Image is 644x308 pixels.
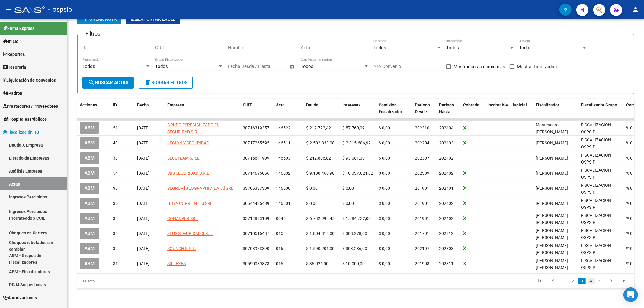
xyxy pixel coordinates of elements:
[113,141,118,145] span: 48
[80,243,99,254] button: ABM
[559,276,569,286] li: page 1
[626,231,633,236] span: % 0
[536,201,568,206] span: Thompson Adrian
[82,30,103,38] h3: Filtros
[137,216,149,221] span: [DATE]
[80,213,99,224] button: ABM
[439,261,453,266] span: 202311
[379,103,402,114] span: Comisión Fiscalizador
[82,64,95,69] span: Todos
[485,99,509,119] datatable-header-cell: Incobrable
[274,99,304,119] datatable-header-cell: Acta
[597,278,604,284] a: 5
[85,201,95,206] span: ABM
[588,278,595,284] a: 4
[439,141,453,145] span: 202403
[623,287,638,302] div: Open Intercom Messenger
[519,45,532,50] span: Todos
[453,63,505,70] span: Mostrar actas eliminadas
[626,171,633,176] span: % 0
[415,216,429,221] span: 201901
[243,156,269,160] span: 30716641909
[80,167,99,179] button: ABM
[3,90,22,97] span: Padrón
[137,171,149,176] span: [DATE]
[80,152,99,164] button: ABM
[379,125,390,130] span: $ 0,00
[379,261,390,266] span: $ 0,00
[342,141,371,145] span: $ 2.815.686,92
[536,258,568,270] span: zoroza nadia Estefania
[379,171,390,176] span: $ 0,00
[536,243,568,255] span: zoroza nadia Estefania
[569,276,578,286] li: page 2
[243,201,269,206] span: 30644435489
[276,103,285,107] span: Acta
[517,63,561,70] span: Mostrar totalizadores
[276,186,290,191] span: 146500
[626,246,633,251] span: % 0
[243,216,269,221] span: 33714833109
[536,103,559,107] span: Fiscalizador
[289,63,296,70] button: Open calendar
[439,171,453,176] span: 202402
[137,125,149,130] span: [DATE]
[137,201,149,206] span: [DATE]
[626,201,633,206] span: % 0
[306,171,335,176] span: $ 9.188.466,98
[626,156,633,160] span: % 0
[306,103,319,107] span: Deuda
[85,125,95,131] span: ABM
[376,99,412,119] datatable-header-cell: Comisión Fiscalizador
[167,261,186,266] span: SRL EXES
[137,141,149,145] span: [DATE]
[581,153,611,164] span: FISCALIZACION OSPSIP
[5,6,12,13] mat-icon: menu
[342,246,367,251] span: $ 303.286,00
[569,278,577,284] a: 2
[437,99,461,119] datatable-header-cell: Período Hasta
[137,186,149,191] span: [DATE]
[228,64,252,69] input: Fecha inicio
[578,276,587,286] li: page 3
[77,274,187,289] div: 60 total
[3,51,25,58] span: Reportes
[144,79,151,86] mat-icon: delete
[80,137,99,148] button: ABM
[632,6,639,13] mat-icon: person
[342,186,354,191] span: $ 0,00
[342,171,373,176] span: $ 10.337.021,02
[131,16,175,22] span: Exportar EXCEL
[626,186,633,191] span: % 0
[439,103,454,114] span: Período Hasta
[536,141,568,145] span: Thompson Adrian
[342,125,365,130] span: $ 87.760,09
[439,216,453,221] span: 202402
[415,246,429,251] span: 202107
[82,16,117,22] span: Crear Acta
[167,122,220,134] span: GRUPO ESPECIALIZADO EN SEGURIDAD S.R.L.
[276,246,283,251] span: 016
[534,278,545,284] a: go to first page
[85,156,95,161] span: ABM
[342,201,354,206] span: $ 0,00
[167,201,213,206] span: GOYA CORRIENTES SRL
[536,122,568,134] span: Montenegro Rodolfo Edgardo
[415,171,429,176] span: 202309
[304,99,340,119] datatable-header-cell: Deuda
[415,201,429,206] span: 201901
[167,246,196,251] span: SOUNCH S.R.L.
[415,103,430,114] span: Período Desde
[3,25,34,32] span: Firma Express
[48,3,72,16] span: - ospsip
[113,201,118,206] span: 35
[379,156,390,160] span: $ 0,00
[581,258,611,270] span: FISCALIZACION OSPSIP
[581,213,611,225] span: FISCALIZACION OSPSIP
[446,45,459,50] span: Todos
[137,261,149,266] span: [DATE]
[3,103,58,110] span: Prestadores / Proveedores
[113,216,118,221] span: 34
[581,228,611,240] span: FISCALIZACION OSPSIP
[144,80,187,85] span: Borrar Filtros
